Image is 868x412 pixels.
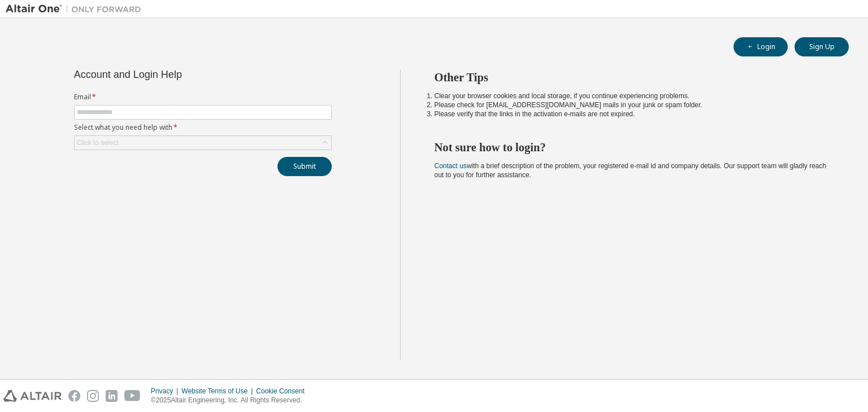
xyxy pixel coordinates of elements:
button: Sign Up [795,37,849,56]
a: Contact us [435,162,467,170]
label: Select what you need help with [74,123,332,132]
div: Cookie Consent [256,387,311,396]
img: Altair One [6,3,147,15]
button: Login [734,37,788,56]
button: Submit [277,157,332,176]
img: altair_logo.svg [3,390,62,402]
li: Please verify that the links in the activation e-mails are not expired. [435,109,829,119]
img: youtube.svg [124,390,141,402]
div: Click to select [75,136,331,150]
div: Website Terms of Use [181,387,256,396]
li: Please check for [EMAIL_ADDRESS][DOMAIN_NAME] mails in your junk or spam folder. [435,100,829,109]
h2: Other Tips [435,70,829,85]
label: Email [74,93,332,102]
img: facebook.svg [68,390,80,402]
div: Click to select [77,138,119,147]
div: Account and Login Help [74,70,280,79]
div: Privacy [151,387,181,396]
img: instagram.svg [87,390,99,402]
img: linkedin.svg [106,390,118,402]
p: © 2025 Altair Engineering, Inc. All Rights Reserved. [151,396,311,405]
li: Clear your browser cookies and local storage, if you continue experiencing problems. [435,91,829,100]
h2: Not sure how to login? [435,140,829,155]
span: with a brief description of the problem, your registered e-mail id and company details. Our suppo... [435,162,827,179]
